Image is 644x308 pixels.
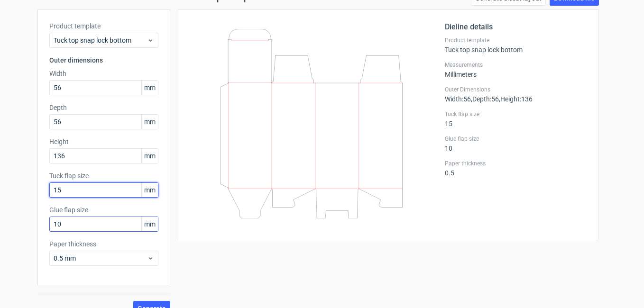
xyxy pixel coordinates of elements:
[141,149,158,163] span: mm
[445,160,587,177] div: 0.5
[141,115,158,129] span: mm
[49,69,158,78] label: Width
[499,95,533,103] span: , Height : 136
[471,95,499,103] span: , Depth : 56
[445,135,587,143] label: Glue flap size
[445,95,471,103] span: Width : 56
[141,217,158,231] span: mm
[445,61,587,69] label: Measurements
[49,137,158,146] label: Height
[49,239,158,249] label: Paper thickness
[445,160,587,167] label: Paper thickness
[445,86,587,93] label: Outer Dimensions
[54,254,147,263] span: 0.5 mm
[49,21,158,31] label: Product template
[141,81,158,95] span: mm
[445,36,587,54] div: Tuck top snap lock bottom
[445,110,587,118] label: Tuck flap size
[445,36,587,44] label: Product template
[49,205,158,215] label: Glue flap size
[49,55,158,65] h3: Outer dimensions
[49,171,158,181] label: Tuck flap size
[141,183,158,197] span: mm
[49,103,158,112] label: Depth
[445,61,587,78] div: Millimeters
[445,110,587,127] div: 15
[445,21,587,33] h2: Dieline details
[445,135,587,152] div: 10
[54,36,147,45] span: Tuck top snap lock bottom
